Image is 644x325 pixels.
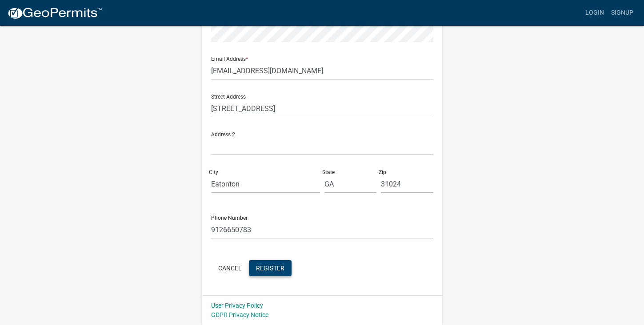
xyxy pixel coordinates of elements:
button: Register [249,260,292,276]
a: GDPR Privacy Notice [211,311,268,318]
a: Signup [608,4,637,21]
a: Login [582,4,608,21]
span: Register [256,264,284,271]
a: User Privacy Policy [211,302,263,309]
button: Cancel [211,260,249,276]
